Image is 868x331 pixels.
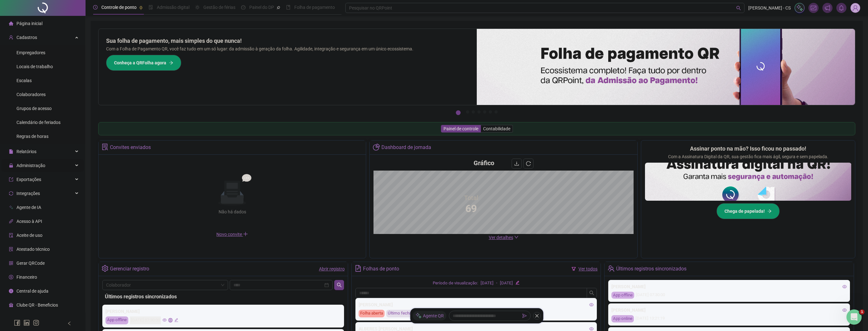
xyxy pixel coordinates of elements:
[851,3,860,13] img: 94382
[589,302,594,307] span: eye
[611,292,847,299] div: [DATE] 07:30:00
[16,134,48,139] span: Regras de horas
[611,292,634,299] div: App offline
[496,280,497,287] div: -
[522,314,527,318] span: send
[811,5,816,11] span: fund
[16,205,41,210] span: Agente de IA
[277,6,280,10] span: pushpin
[16,92,46,97] span: Colaboradores
[489,235,519,240] a: Ver detalhes down
[9,289,13,293] span: info-circle
[386,310,425,317] div: Último fechamento
[93,5,98,10] span: clock-circle
[359,310,385,317] div: Folha aberta
[139,6,143,10] span: pushpin
[16,120,61,125] span: Calendário de feriados
[16,21,42,26] span: Página inicial
[535,314,539,318] span: close
[589,290,594,295] span: search
[16,233,42,238] span: Aceite de uso
[839,5,844,11] span: bell
[433,280,478,287] div: Período de visualização:
[168,318,172,322] span: global
[489,235,513,240] span: Ver detalhes
[241,5,246,10] span: dashboard
[477,110,481,114] button: 4
[16,78,32,83] span: Escalas
[472,110,475,114] button: 3
[611,283,847,290] div: [PERSON_NAME]
[286,5,290,10] span: book
[243,231,248,237] span: plus
[106,36,469,45] h2: Sua folha de pagamento, mais simples do que nunca!
[23,320,30,326] span: linkedin
[9,149,13,154] span: file
[203,208,261,215] div: Não há dados
[163,318,167,322] span: eye
[149,5,153,10] span: file-done
[444,126,478,131] span: Painel de controle
[842,284,847,289] span: eye
[515,281,520,285] span: edit
[526,161,531,166] span: reload
[16,35,37,40] span: Cadastros
[359,301,594,308] div: [PERSON_NAME]
[9,35,13,40] span: user-add
[578,266,597,271] a: Ver todos
[16,261,45,266] span: Gerar QRCode
[717,203,780,219] button: Chega de papelada!
[9,247,13,251] span: solution
[413,311,446,321] div: Agente QR
[195,5,200,10] span: sun
[616,263,686,274] div: Últimos registros sincronizados
[16,247,50,252] span: Atestado técnico
[611,315,847,322] div: [DATE] 13:21:19
[174,318,178,322] span: edit
[500,280,513,287] div: [DATE]
[796,4,803,11] img: sparkle-icon.fc2bf0ac1784a2077858766a79e2daf3.svg
[381,142,431,153] div: Dashboard de jornada
[483,110,486,114] button: 5
[249,5,274,10] span: Painel do DP
[514,161,519,166] span: download
[106,45,469,52] p: Com a Folha de Pagamento QR, você faz tudo em um só lugar: da admissão à geração da folha. Agilid...
[16,149,36,154] span: Relatórios
[589,327,594,331] span: eye
[294,5,335,10] span: Folha de pagamento
[110,142,151,153] div: Convites enviados
[216,232,248,237] span: Novo convite
[9,177,13,182] span: export
[668,153,828,160] p: Com a Assinatura Digital da QR, sua gestão fica mais ágil, segura e sem papelada.
[101,5,137,10] span: Controle de ponto
[483,126,510,131] span: Contabilidade
[9,191,13,196] span: sync
[102,144,108,150] span: solution
[477,29,855,105] img: banner%2F8d14a306-6205-4263-8e5b-06e9a85ad873.png
[114,59,166,66] span: Conheça a QRFolha agora
[33,320,39,326] span: instagram
[102,265,108,272] span: setting
[169,61,173,65] span: arrow-right
[157,5,189,10] span: Admissão digital
[67,321,72,326] span: left
[9,233,13,237] span: audit
[611,315,634,322] div: App online
[466,110,469,114] button: 2
[106,55,181,71] button: Conheça a QRFolha agora
[842,308,847,312] span: eye
[16,163,45,168] span: Administração
[110,263,149,274] div: Gerenciar registro
[203,5,235,10] span: Gestão de férias
[571,267,576,271] span: filter
[16,177,41,182] span: Exportações
[846,309,862,325] iframe: Intercom live chat
[9,261,13,265] span: qrcode
[16,106,52,111] span: Grupos de acesso
[16,50,45,55] span: Empregadores
[415,313,422,319] img: sparkle-icon.fc2bf0ac1784a2077858766a79e2daf3.svg
[456,110,461,115] button: 1
[14,320,20,326] span: facebook
[363,263,399,274] div: Folhas de ponto
[481,280,494,287] div: [DATE]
